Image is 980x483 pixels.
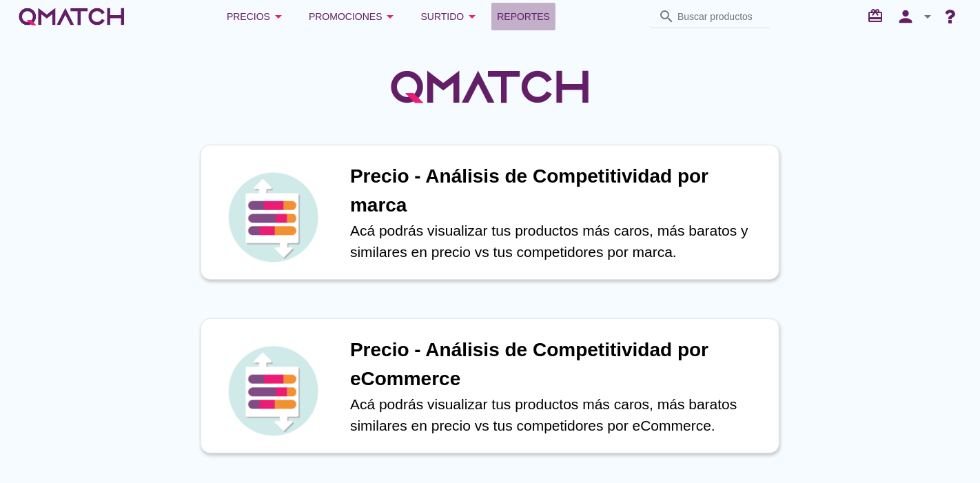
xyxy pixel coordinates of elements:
[867,8,889,24] i: redeem
[350,162,765,220] h1: Precio - Análisis de Competitividad por marca
[919,8,936,25] i: arrow_drop_down
[181,318,799,453] a: iconPrecio - Análisis de Competitividad por eCommerceAcá podrás visualizar tus productos más caro...
[677,6,762,28] input: Buscar productos
[491,3,555,30] a: Reportes
[181,145,799,280] a: iconPrecio - Análisis de Competitividad por marcaAcá podrás visualizar tus productos más caros, m...
[309,8,399,25] div: Promociones
[658,8,675,25] i: search
[225,169,321,265] img: icon
[497,8,550,25] span: Reportes
[350,393,765,437] p: Acá podrás visualizar tus productos más caros, más baratos similares en precio vs tus competidore...
[464,8,480,25] i: arrow_drop_down
[382,8,399,25] i: arrow_drop_down
[216,3,298,30] button: Precios
[410,3,492,30] button: Surtido
[350,336,765,393] h1: Precio - Análisis de Competitividad por eCommerce
[421,8,481,25] div: Surtido
[387,52,593,121] img: QMatchLogo
[227,8,287,25] div: Precios
[892,7,919,26] i: person
[270,8,287,25] i: arrow_drop_down
[298,3,410,30] button: Promociones
[225,342,321,439] img: icon
[17,3,127,30] a: white-qmatch-logo
[350,220,765,263] p: Acá podrás visualizar tus productos más caros, más baratos y similares en precio vs tus competido...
